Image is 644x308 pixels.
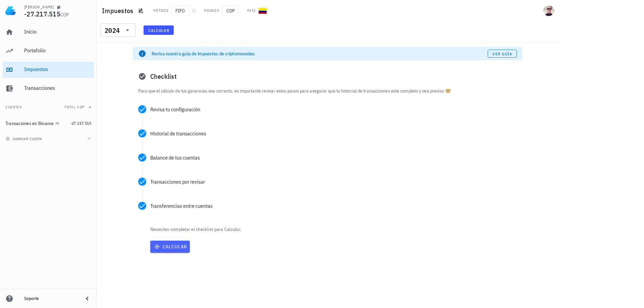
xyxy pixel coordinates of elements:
div: Portafolio [24,47,91,54]
div: Revisa nuestra guía de impuestos de criptomonedas [152,50,488,57]
button: Calcular [144,25,174,35]
div: Inicio [24,28,91,35]
a: Transaciones en Binance -27.217.515 [3,115,94,131]
div: Transaciones en Binance [5,121,54,126]
div: Impuestos [24,66,91,72]
img: LedgiFi [5,5,16,16]
div: Transacciones por revisar [150,179,517,184]
a: Transacciones [3,80,94,97]
span: Total COP [64,105,85,109]
div: Historial de transacciones [150,131,517,136]
span: COP [60,12,69,18]
div: Transacciones [24,85,91,91]
div: avatar [543,5,554,16]
button: Calcular [150,241,190,253]
span: FIFO [171,5,189,16]
div: Moneda [204,8,219,13]
div: Soporte [24,296,78,301]
div: [PERSON_NAME] [24,4,54,10]
button: CuentasTotal COP [3,99,94,115]
span: -27.217.515 [24,9,60,18]
span: COP [222,5,239,16]
button: agregar cuenta [4,135,45,142]
p: Para que el cálculo de tus ganancias sea correcto, es importante revisar estos pasos para asegura... [138,87,517,95]
a: Impuestos [3,62,94,78]
a: Inicio [3,24,94,40]
span: agregar cuenta [7,137,42,141]
div: 2024 [105,27,120,34]
div: Balance de tus cuentas [150,155,517,160]
div: Revisa tu configuración [150,107,517,112]
p: Necesitas completar el checklist para Calcular. [149,226,522,233]
h1: Impuestos [102,5,136,16]
div: Método [153,8,168,13]
span: Calcular [148,28,169,33]
span: Ver guía [492,51,512,56]
div: CO-icon [259,7,267,15]
span: Calcular [153,244,187,250]
span: -27.217.515 [70,121,91,126]
div: Transferencias entre cuentas [150,203,517,208]
a: Portafolio [3,43,94,59]
a: Ver guía [488,50,517,58]
div: País [247,8,256,13]
div: 2024 [101,23,136,37]
div: Checklist [133,66,522,87]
